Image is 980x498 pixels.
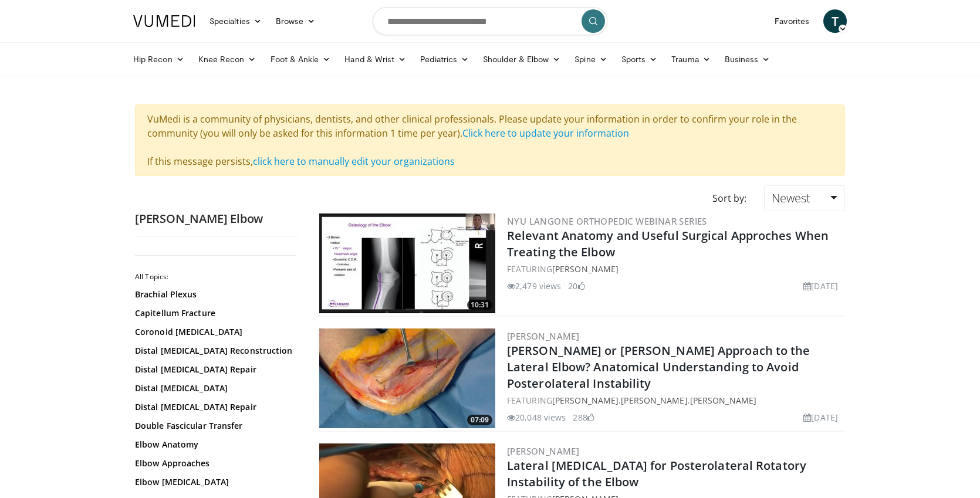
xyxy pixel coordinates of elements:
[823,9,847,33] a: T
[507,411,566,424] li: 20,048 views
[135,307,293,319] a: Capitellum Fracture
[507,445,579,457] a: [PERSON_NAME]
[319,328,495,428] a: 07:09
[135,289,293,300] a: Brachial Plexus
[690,395,756,406] a: [PERSON_NAME]
[803,280,838,292] li: [DATE]
[718,48,778,71] a: Business
[135,326,293,338] a: Coronoid [MEDICAL_DATA]
[319,328,495,428] img: d5fb476d-116e-4503-aa90-d2bb1c71af5c.300x170_q85_crop-smart_upscale.jpg
[573,411,594,424] li: 288
[803,411,838,424] li: [DATE]
[253,155,455,168] a: click here to manually edit your organizations
[202,9,269,33] a: Specialties
[568,280,584,292] li: 20
[704,185,755,211] div: Sort by:
[263,48,338,71] a: Foot & Ankle
[772,190,810,206] span: Newest
[768,9,816,33] a: Favorites
[135,364,293,375] a: Distal [MEDICAL_DATA] Repair
[507,280,561,292] li: 2,479 views
[614,48,665,71] a: Sports
[126,48,191,71] a: Hip Recon
[764,185,845,211] a: Newest
[507,343,810,391] a: [PERSON_NAME] or [PERSON_NAME] Approach to the Lateral Elbow? Anatomical Understanding to Avoid P...
[135,272,296,282] h2: All Topics:
[467,300,492,310] span: 10:31
[373,7,607,35] input: Search topics, interventions
[552,395,619,406] a: [PERSON_NAME]
[269,9,323,33] a: Browse
[133,15,195,27] img: VuMedi Logo
[135,439,293,450] a: Elbow Anatomy
[337,48,413,71] a: Hand & Wrist
[135,476,293,488] a: Elbow [MEDICAL_DATA]
[135,401,293,413] a: Distal [MEDICAL_DATA] Repair
[462,127,629,140] a: Click here to update your information
[567,48,614,71] a: Spine
[135,345,293,357] a: Distal [MEDICAL_DATA] Reconstruction
[507,215,707,227] a: NYU Langone Orthopedic Webinar Series
[476,48,567,71] a: Shoulder & Elbow
[507,394,843,406] div: FEATURING , ,
[191,48,263,71] a: Knee Recon
[552,263,619,275] a: [PERSON_NAME]
[319,214,495,313] a: 10:31
[664,48,718,71] a: Trauma
[135,104,845,176] div: VuMedi is a community of physicians, dentists, and other clinical professionals. Please update yo...
[135,382,293,394] a: Distal [MEDICAL_DATA]
[135,420,293,432] a: Double Fascicular Transfer
[507,228,829,260] a: Relevant Anatomy and Useful Surgical Approches When Treating the Elbow
[507,458,806,490] a: Lateral [MEDICAL_DATA] for Posterolateral Rotatory Instability of the Elbow
[467,415,492,425] span: 07:09
[135,211,299,226] h2: [PERSON_NAME] Elbow
[135,458,293,469] a: Elbow Approaches
[621,395,687,406] a: [PERSON_NAME]
[507,263,843,275] div: FEATURING
[413,48,476,71] a: Pediatrics
[319,214,495,313] img: d8488b66-ff1c-4f5f-aa68-aa3788768e27.300x170_q85_crop-smart_upscale.jpg
[507,330,579,342] a: [PERSON_NAME]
